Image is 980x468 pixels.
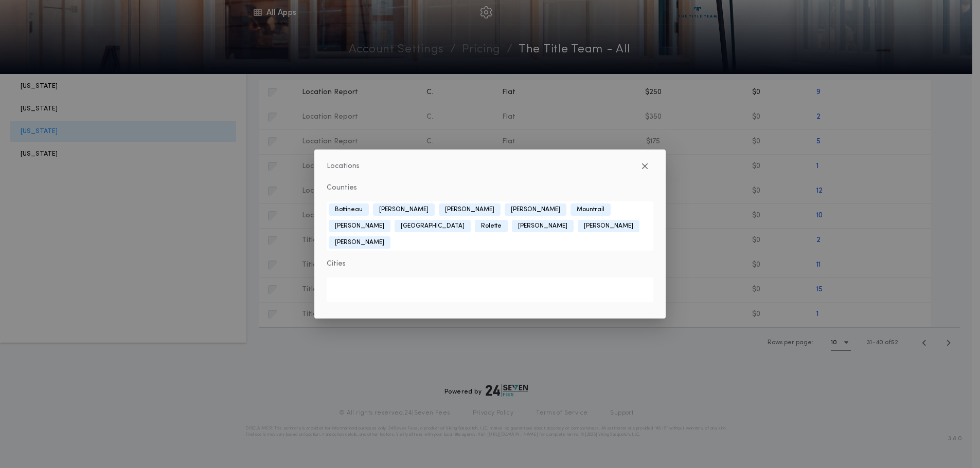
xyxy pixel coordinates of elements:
[511,203,560,216] span: [PERSON_NAME]
[327,161,360,172] label: Locations
[577,203,604,216] span: Mountrail
[327,183,357,193] label: Counties
[335,236,384,249] span: [PERSON_NAME]
[327,201,653,251] button: Bottineau[PERSON_NAME][PERSON_NAME][PERSON_NAME]Mountrail[PERSON_NAME][GEOGRAPHIC_DATA]Rolette[PE...
[584,220,633,232] span: [PERSON_NAME]
[481,220,502,232] span: Rolette
[445,203,494,216] span: [PERSON_NAME]
[335,203,363,216] span: Bottineau
[379,203,429,216] span: [PERSON_NAME]
[518,220,567,232] span: [PERSON_NAME]
[327,259,346,269] label: Cities
[401,220,465,232] span: [GEOGRAPHIC_DATA]
[335,220,384,232] span: [PERSON_NAME]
